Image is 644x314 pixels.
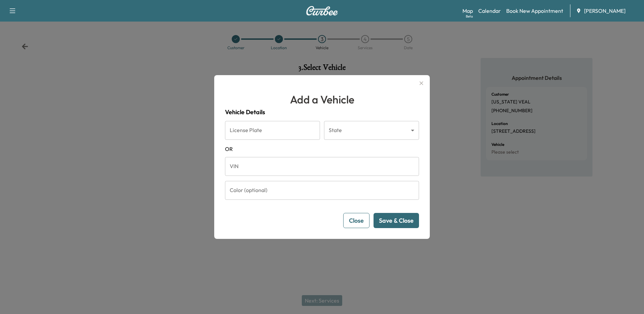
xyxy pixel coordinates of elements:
a: MapBeta [462,7,473,15]
a: Calendar [478,7,501,15]
span: OR [225,145,419,153]
button: Save & Close [374,213,419,228]
h4: Vehicle Details [225,107,419,117]
div: Beta [466,14,473,19]
a: Book New Appointment [506,7,563,15]
button: Close [343,213,369,228]
span: [PERSON_NAME] [584,7,625,15]
img: Curbee Logo [306,6,338,15]
h1: Add a Vehicle [225,91,419,107]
